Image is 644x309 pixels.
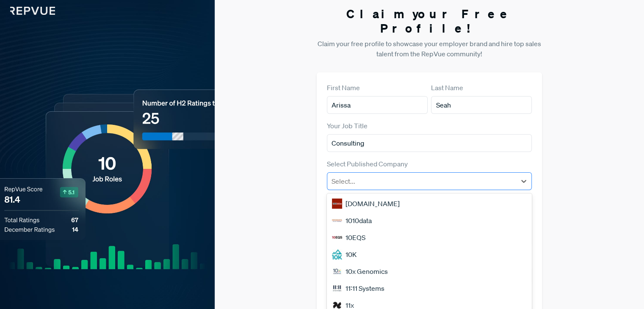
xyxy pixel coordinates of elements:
[332,249,342,259] img: 10K
[327,121,368,131] label: Your Job Title
[431,96,532,114] input: Last Name
[332,199,342,209] img: 1000Bulbs.com
[327,96,428,114] input: First Name
[327,83,360,93] label: First Name
[332,232,342,243] img: 10EQS
[327,134,532,152] input: Title
[327,246,532,263] div: 10K
[317,39,542,59] p: Claim your free profile to showcase your employer brand and hire top sales talent from the RepVue...
[332,266,342,276] img: 10x Genomics
[327,195,532,212] div: [DOMAIN_NAME]
[317,7,542,35] h3: Claim your Free Profile!
[332,215,342,226] img: 1010data
[327,263,532,280] div: 10x Genomics
[327,280,532,297] div: 11:11 Systems
[327,212,532,229] div: 1010data
[327,159,408,169] label: Select Published Company
[332,283,342,293] img: 11:11 Systems
[431,83,463,93] label: Last Name
[327,229,532,246] div: 10EQS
